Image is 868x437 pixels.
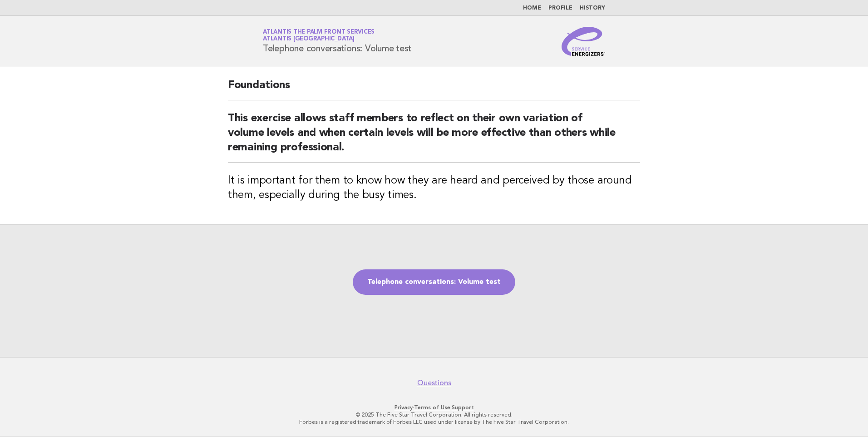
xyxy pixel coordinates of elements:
p: · · [156,404,712,411]
p: © 2025 The Five Star Travel Corporation. All rights reserved. [156,411,712,418]
a: Support [452,404,474,411]
img: Service Energizers [562,27,605,56]
span: Atlantis [GEOGRAPHIC_DATA] [263,36,355,42]
p: Forbes is a registered trademark of Forbes LLC used under license by The Five Star Travel Corpora... [156,418,712,426]
a: Telephone conversations: Volume test [353,269,515,295]
a: Privacy [395,404,413,411]
a: Questions [417,378,451,387]
a: Profile [548,5,572,11]
h2: Foundations [228,78,640,100]
h1: Telephone conversations: Volume test [263,30,411,53]
a: Home [523,5,541,11]
h2: This exercise allows staff members to reflect on their own variation of volume levels and when ce... [228,111,640,163]
a: History [580,5,605,11]
a: Atlantis The Palm Front ServicesAtlantis [GEOGRAPHIC_DATA] [263,29,375,42]
h3: It is important for them to know how they are heard and perceived by those around them, especiall... [228,174,640,203]
a: Terms of Use [414,404,450,411]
